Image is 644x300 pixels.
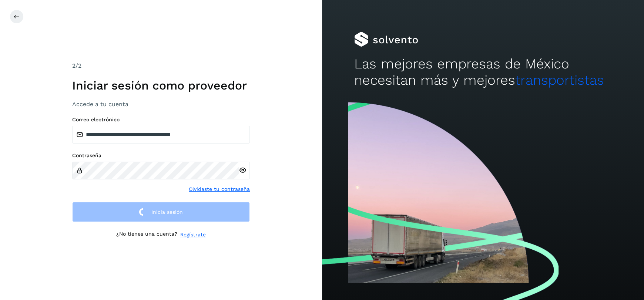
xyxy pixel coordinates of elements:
div: /2 [72,61,250,70]
a: Regístrate [180,231,206,239]
h3: Accede a tu cuenta [72,101,250,108]
p: ¿No tienes una cuenta? [116,231,177,239]
span: transportistas [515,72,604,88]
span: Inicia sesión [151,209,183,215]
label: Contraseña [72,152,250,159]
button: Inicia sesión [72,202,250,222]
label: Correo electrónico [72,117,250,123]
h1: Iniciar sesión como proveedor [72,78,250,92]
h2: Las mejores empresas de México necesitan más y mejores [354,56,612,89]
span: 2 [72,62,76,69]
a: Olvidaste tu contraseña [189,185,250,193]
